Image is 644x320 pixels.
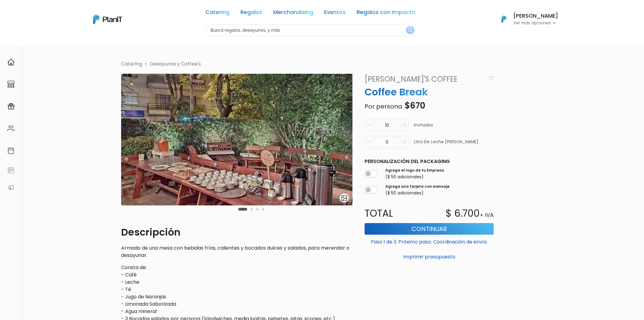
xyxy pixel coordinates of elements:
[365,236,494,246] p: Paso 1 de 3. Próximo paso: Coordinación de envío.
[121,225,352,240] p: Descripción
[361,85,497,99] p: Coffee Break
[7,167,15,174] img: feedback-78b5a0c8f98aac82b08bfc38622c3050aee476f2c9584af64705fc4e61158814.svg
[361,206,429,221] p: Total
[385,174,444,180] p: ($ 50 adicionales)
[361,74,486,85] a: [PERSON_NAME]'s Coffee
[7,147,15,154] img: calendar-87d922413cdce8b2cf7b7f5f62616a5cf9e4887200fb71536465627b3292af00.svg
[446,206,480,221] p: $ 6.700
[365,158,494,165] p: Personalización del packaging
[404,100,425,112] span: $670
[497,12,511,26] img: PlanIt Logo
[7,59,15,66] img: home-e721727adea9d79c4d83392d1f703f7f8bce08238fde08b1acbfd93340b81755.svg
[385,168,444,173] label: Agrega el logo de tu Empresa
[414,122,433,134] p: Invitados
[7,80,15,88] img: marketplace-4ceaa7011d94191e9ded77b95e3339b90024bf715f7c57f8cf31f2d8c509eaba.svg
[250,208,253,211] button: Carousel Page 2
[365,102,402,111] span: Por persona
[205,24,415,36] input: Buscá regalos, desayunos, y más
[121,244,352,259] p: Armado de una mesa con bebidas frías, calientes y bocados dulces y salados, para merendar o desay...
[240,10,262,17] a: Regalos
[494,11,558,27] button: PlanIt Logo [PERSON_NAME] Ver más opciones
[238,208,247,211] button: Carousel Page 1 (Current Slide)
[150,60,201,67] a: Desayunos y Coffee's
[7,125,15,132] img: people-662611757002400ad9ed0e3c099ab2801c6687ba6c219adb57efc949bc21e19d.svg
[121,74,352,205] img: WhatsApp_Image_2022-05-03_at_13.50.34.jpeg
[273,10,313,17] a: Merchandising
[357,10,415,17] a: Regalos con Impacto
[408,27,412,33] img: search_button-432b6d5273f82d61273b3651a40e1bd1b912527efae98b1b7a1b2c0702e16a8d.svg
[365,223,494,235] button: Continuar
[237,205,266,213] div: Carousel Pagination
[513,13,558,19] h6: [PERSON_NAME]
[385,184,450,189] label: Agrega una tarjeta con mensaje
[93,15,122,24] img: PlanIt Logo
[385,190,450,196] p: ($ 50 adicionales)
[7,184,15,191] img: partners-52edf745621dab592f3b2c58e3bca9d71375a7ef29c3b500c9f145b62cc070d4.svg
[262,208,264,211] button: Carousel Page 4
[513,21,558,25] p: Ver más opciones
[121,60,142,68] li: Catering
[489,76,494,80] img: heart_icon
[256,208,259,211] button: Carousel Page 3
[414,139,478,151] p: Litro de Leche [PERSON_NAME]
[352,74,584,205] img: WhatsApp_Image_2022-05-03_at_13.49.05.jpeg
[341,195,348,202] img: gallery-light
[205,10,229,17] a: Catering
[117,60,527,69] nav: breadcrumb
[365,252,494,262] button: Imprimir presupuesto
[480,211,494,219] p: + IVA
[324,10,346,17] a: Eventos
[7,103,15,110] img: campaigns-02234683943229c281be62815700db0a1741e53638e28bf9629b52c665b00959.svg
